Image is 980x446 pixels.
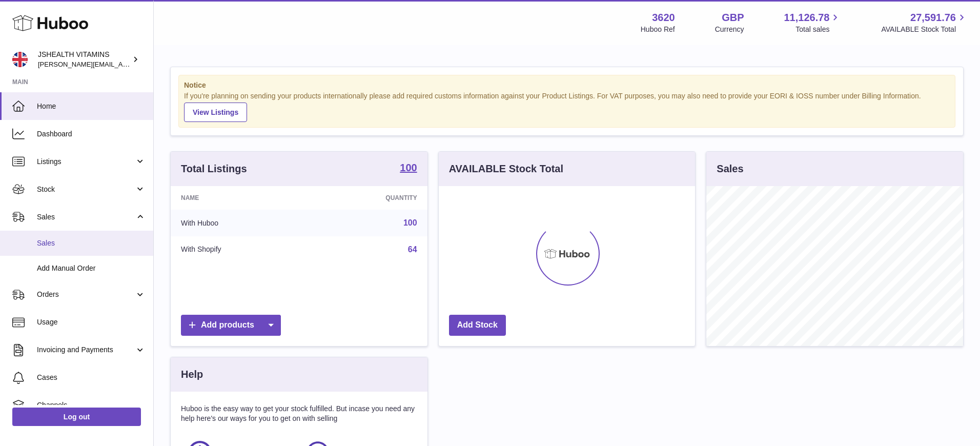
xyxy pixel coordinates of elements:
a: 100 [400,163,417,175]
h3: Total Listings [181,162,247,176]
img: francesca@jshealthvitamins.com [12,52,28,67]
span: Invoicing and Payments [37,345,135,355]
span: Sales [37,212,135,222]
td: With Shopify [171,236,309,263]
span: Channels [37,400,146,410]
div: JSHEALTH VITAMINS [38,50,130,69]
h3: Sales [717,162,743,176]
h3: Help [181,368,203,381]
span: Listings [37,157,135,167]
span: 27,591.76 [910,11,956,25]
td: With Huboo [171,210,309,236]
span: Usage [37,317,146,327]
a: Add Stock [449,315,506,336]
a: Add products [181,315,281,336]
strong: GBP [722,11,744,25]
span: [PERSON_NAME][EMAIL_ADDRESS][DOMAIN_NAME] [38,60,206,68]
a: 27,591.76 AVAILABLE Stock Total [881,11,968,34]
span: Total sales [795,25,841,34]
span: Orders [37,290,135,299]
th: Name [171,186,309,210]
th: Quantity [309,186,427,210]
a: 64 [408,245,417,254]
a: 100 [403,218,417,227]
span: Sales [37,238,146,248]
span: AVAILABLE Stock Total [881,25,968,34]
strong: 3620 [652,11,675,25]
a: Log out [12,408,141,426]
strong: 100 [400,163,417,173]
div: Huboo Ref [641,25,675,34]
a: 11,126.78 Total sales [784,11,841,34]
span: Add Manual Order [37,263,146,273]
div: Currency [715,25,744,34]
h3: AVAILABLE Stock Total [449,162,563,176]
div: If you're planning on sending your products internationally please add required customs informati... [184,91,950,122]
strong: Notice [184,80,950,90]
span: 11,126.78 [784,11,829,25]
a: View Listings [184,103,247,122]
span: Dashboard [37,129,146,139]
span: Home [37,102,146,111]
p: Huboo is the easy way to get your stock fulfilled. But incase you need any help here's our ways f... [181,404,417,423]
span: Stock [37,185,135,194]
span: Cases [37,373,146,382]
